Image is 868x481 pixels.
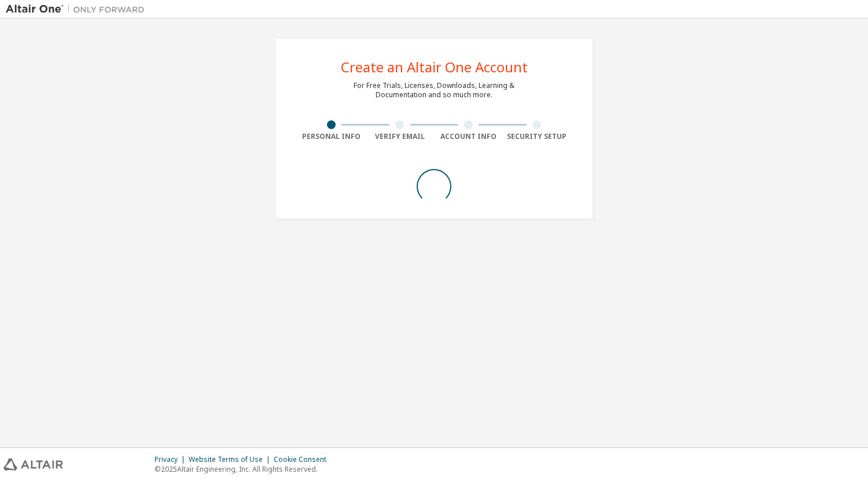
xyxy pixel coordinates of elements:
[155,455,189,464] div: Privacy
[3,458,63,471] img: altair_logo.svg
[297,132,366,141] div: Personal Info
[354,81,514,100] div: For Free Trials, Licenses, Downloads, Learning & Documentation and so much more.
[434,132,503,141] div: Account Info
[189,455,274,464] div: Website Terms of Use
[503,132,572,141] div: Security Setup
[155,464,333,474] p: © 2025 Altair Engineering, Inc. All Rights Reserved.
[274,455,333,464] div: Cookie Consent
[366,132,435,141] div: Verify Email
[6,3,150,15] img: Altair One
[341,60,528,74] div: Create an Altair One Account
